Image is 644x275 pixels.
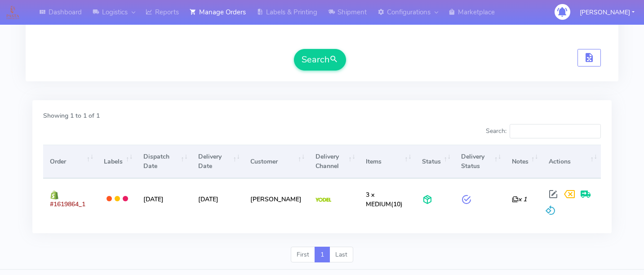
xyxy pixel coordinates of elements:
[244,178,308,219] td: [PERSON_NAME]
[542,145,601,178] th: Actions: activate to sort column ascending
[244,145,308,178] th: Customer: activate to sort column ascending
[505,145,542,178] th: Notes: activate to sort column ascending
[454,145,505,178] th: Delivery Status: activate to sort column ascending
[359,145,415,178] th: Items: activate to sort column ascending
[512,195,527,204] i: x 1
[510,124,601,138] input: Search:
[50,191,59,200] img: shopify.png
[43,111,100,120] label: Showing 1 to 1 of 1
[315,247,330,263] a: 1
[191,178,244,219] td: [DATE]
[366,191,391,208] span: 3 x MEDIUM
[486,124,601,138] label: Search:
[573,3,641,22] button: [PERSON_NAME]
[136,145,191,178] th: Dispatch Date: activate to sort column ascending
[366,191,403,208] span: (10)
[308,145,359,178] th: Delivery Channel: activate to sort column ascending
[43,145,97,178] th: Order: activate to sort column ascending
[136,178,191,219] td: [DATE]
[315,198,331,202] img: Yodel
[191,145,244,178] th: Delivery Date: activate to sort column ascending
[294,49,346,71] button: Search
[50,200,85,208] span: #1619864_1
[415,145,454,178] th: Status: activate to sort column ascending
[97,145,136,178] th: Labels: activate to sort column ascending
